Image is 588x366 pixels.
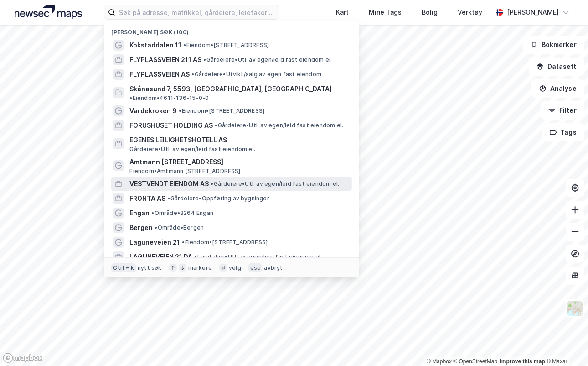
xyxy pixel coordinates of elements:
[229,264,241,271] div: velg
[129,178,209,189] span: VESTVENDT EIENDOM AS
[167,195,269,202] span: Gårdeiere • Oppføring av bygninger
[155,224,204,231] span: Område • Bergen
[188,264,212,271] div: markere
[3,353,43,363] a: Mapbox homepage
[129,222,153,233] span: Bergen
[215,122,217,129] span: •
[129,94,132,101] span: •
[203,56,206,63] span: •
[129,120,213,131] span: FORUSHUSET HOLDING AS
[194,253,197,260] span: •
[129,208,150,219] span: Engan
[129,94,209,102] span: Eiendom • 4611-136-15-0-0
[336,7,349,18] div: Kart
[427,358,452,365] a: Mapbox
[155,224,157,231] span: •
[531,79,584,98] button: Analyse
[248,263,263,272] div: esc
[500,358,545,365] a: Improve this map
[183,42,269,49] span: Eiendom • [STREET_ADDRESS]
[211,180,213,187] span: •
[215,122,343,129] span: Gårdeiere • Utl. av egen/leid fast eiendom el.
[151,209,154,216] span: •
[129,237,180,248] span: Laguneveien 21
[129,54,201,65] span: FLYPLASSVEIEN 211 AS
[541,101,584,120] button: Filter
[111,263,136,272] div: Ctrl + k
[151,209,213,217] span: Område • 8264 Engan
[182,239,268,246] span: Eiendom • [STREET_ADDRESS]
[129,105,177,116] span: Vardekroken 9
[104,21,359,38] div: [PERSON_NAME] søk (100)
[179,107,264,115] span: Eiendom • [STREET_ADDRESS]
[129,167,240,175] span: Eiendom • Amtmann [STREET_ADDRESS]
[529,58,584,76] button: Datasett
[194,253,322,261] span: Leietaker • Utl. av egen/leid fast eiendom el.
[203,56,332,63] span: Gårdeiere • Utl. av egen/leid fast eiendom el.
[191,71,321,78] span: Gårdeiere • Utvikl./salg av egen fast eiendom
[183,42,186,48] span: •
[129,135,348,146] span: EGENES LEILIGHETSHOTELL AS
[542,123,584,141] button: Tags
[567,300,584,317] img: Z
[129,84,332,94] span: Skånasund 7, 5593, [GEOGRAPHIC_DATA], [GEOGRAPHIC_DATA]
[369,7,402,18] div: Mine Tags
[542,322,588,366] iframe: Chat Widget
[454,358,498,365] a: OpenStreetMap
[422,7,438,18] div: Bolig
[523,36,584,54] button: Bokmerker
[129,40,181,51] span: Kokstaddalen 11
[167,195,170,202] span: •
[211,180,339,188] span: Gårdeiere • Utl. av egen/leid fast eiendom el.
[138,264,162,271] div: nytt søk
[191,71,194,78] span: •
[115,5,279,19] input: Søk på adresse, matrikkel, gårdeiere, leietakere eller personer
[129,251,192,262] span: LAGUNEVEIEN 21 DA
[129,157,348,167] span: Amtmann [STREET_ADDRESS]
[179,107,181,114] span: •
[129,146,255,153] span: Gårdeiere • Utl. av egen/leid fast eiendom el.
[458,7,482,18] div: Verktøy
[129,193,165,204] span: FRONTA AS
[182,239,185,246] span: •
[15,5,82,19] img: logo.a4113a55bc3d86da70a041830d287a7e.svg
[507,7,559,18] div: [PERSON_NAME]
[129,69,190,80] span: FLYPLASSVEIEN AS
[264,264,283,271] div: avbryt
